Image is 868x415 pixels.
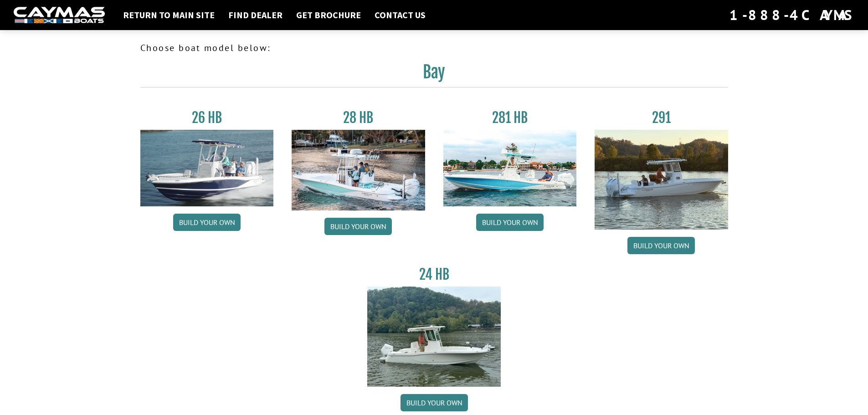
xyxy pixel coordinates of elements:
p: Choose boat model below: [140,41,728,55]
img: white-logo-c9c8dbefe5ff5ceceb0f0178aa75bf4bb51f6bca0971e226c86eb53dfe498488.png [14,7,105,24]
img: 24_HB_thumbnail.jpg [367,287,501,386]
a: Build your own [401,394,468,411]
a: Get Brochure [292,9,365,21]
img: 28_hb_thumbnail_for_caymas_connect.jpg [292,130,425,210]
img: 291_Thumbnail.jpg [595,130,728,230]
img: 26_new_photo_resized.jpg [140,130,274,206]
a: Build your own [324,218,392,235]
a: Contact Us [370,9,430,21]
h3: 28 HB [292,109,425,126]
a: Find Dealer [224,9,287,21]
a: Build your own [173,214,241,231]
a: Return to main site [118,9,219,21]
a: Build your own [476,214,544,231]
h3: 26 HB [140,109,274,126]
h3: 291 [595,109,728,126]
h2: Bay [140,62,728,87]
h3: 24 HB [367,266,501,283]
h3: 281 HB [443,109,577,126]
a: Build your own [627,237,695,254]
div: 1-888-4CAYMAS [729,5,854,25]
img: 28-hb-twin.jpg [443,130,577,206]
